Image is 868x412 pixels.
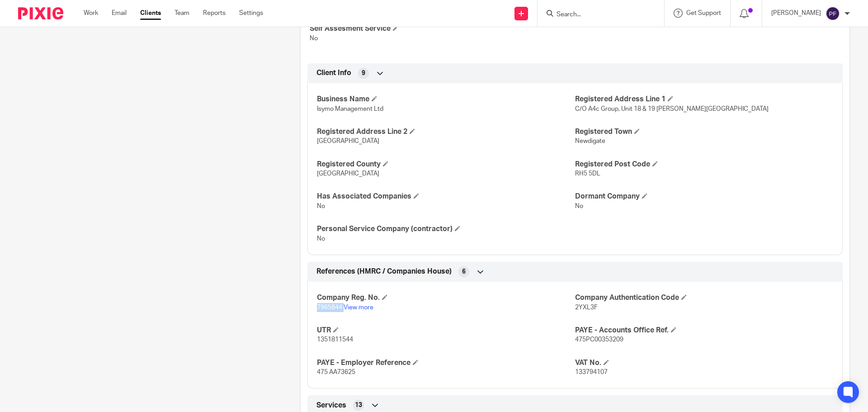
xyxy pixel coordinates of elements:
a: Work [84,9,98,18]
h4: PAYE - Accounts Office Ref. [575,326,833,335]
h4: Registered Post Code [575,160,833,169]
a: Team [175,9,189,18]
span: Isymo Management Ltd [317,106,383,112]
h4: Company Reg. No. [317,293,575,303]
a: Clients [140,9,161,18]
h4: UTR [317,326,575,335]
span: 475 AA73625 [317,369,355,375]
span: [GEOGRAPHIC_DATA] [317,170,379,177]
h4: Has Associated Companies [317,192,575,201]
span: 2YXL3F [575,304,598,311]
h4: Registered Address Line 2 [317,127,575,137]
span: 9 [362,69,365,78]
h4: Business Name [317,95,575,104]
img: svg%3E [826,6,840,21]
h4: Registered County [317,160,575,169]
span: C/O A4c Group, Unit 18 & 19 [PERSON_NAME][GEOGRAPHIC_DATA] [575,106,769,112]
span: Services [316,401,346,410]
span: RH5 5DL [575,170,600,177]
h4: Registered Address Line 1 [575,95,833,104]
h4: Personal Service Company (contractor) [317,224,575,234]
h4: Self Assesment Service [310,24,575,33]
span: Get Support [686,10,721,16]
span: 13 [355,401,362,410]
span: Newdigate [575,138,605,144]
input: Search [556,11,637,19]
span: [GEOGRAPHIC_DATA] [317,138,379,144]
h4: VAT No. [575,358,833,368]
span: 1351811544 [317,336,353,343]
span: References (HMRC / Companies House) [316,267,452,276]
a: View more [344,304,373,311]
a: Reports [203,9,226,18]
img: Pixie [18,7,63,19]
span: 475PC00353209 [575,336,623,343]
a: Email [112,9,127,18]
span: No [310,35,318,42]
span: Client Info [316,68,351,78]
span: 7965844 [317,304,342,311]
h4: Registered Town [575,127,833,137]
h4: PAYE - Employer Reference [317,358,575,368]
a: Settings [239,9,263,18]
h4: Dormant Company [575,192,833,201]
span: No [575,203,583,209]
span: No [317,236,325,242]
span: 6 [462,267,466,276]
span: 133794107 [575,369,608,375]
p: [PERSON_NAME] [771,9,821,18]
span: No [317,203,325,209]
h4: Company Authentication Code [575,293,833,303]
